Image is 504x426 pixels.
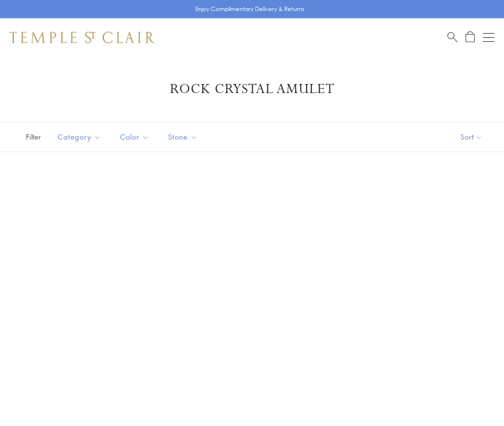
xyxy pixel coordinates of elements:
[161,126,204,148] button: Stone
[466,31,475,43] a: Open Shopping Bag
[439,122,504,152] button: Show sort by
[10,32,155,43] img: Temple St. Clair
[24,81,480,98] h1: Rock Crystal Amulet
[163,131,204,143] span: Stone
[53,131,108,143] span: Category
[115,131,156,143] span: Color
[195,4,304,14] p: Enjoy Complimentary Delivery & Returns
[113,126,156,148] button: Color
[50,126,108,148] button: Category
[483,32,494,43] button: Open navigation
[447,31,457,43] a: Search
